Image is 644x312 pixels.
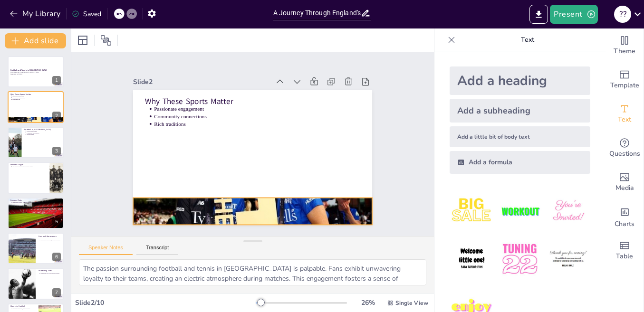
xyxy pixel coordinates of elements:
div: 26 % [356,298,379,307]
p: Growing popularity, major leagues [12,308,36,310]
div: Change the overall theme [606,28,644,63]
img: 4.jpeg [450,237,494,281]
div: Add charts and graphs [606,199,644,234]
div: Add images, graphics, shapes or video [606,165,644,199]
div: 4 [52,182,61,191]
div: Add text boxes [606,97,644,131]
div: 6 [52,253,61,261]
img: 3.jpeg [546,189,590,233]
p: Famous Clubs [10,199,61,201]
div: Add a table [606,234,644,268]
div: 7 [52,288,61,297]
p: Rich traditions [169,82,361,173]
strong: Football and Tennis in [GEOGRAPHIC_DATA] [10,69,47,71]
img: 1.jpeg [450,189,494,233]
p: Rich traditions [12,98,61,100]
p: Community involvement [27,132,61,134]
textarea: The passion surrounding football and tennis in [GEOGRAPHIC_DATA] is palpable. Fans exhibit unwave... [79,259,426,285]
p: A visual journey through England's sporting culture [10,72,61,74]
div: Slide 2 [167,34,295,98]
p: Manchester United, [GEOGRAPHIC_DATA], Arsenal [12,201,61,203]
img: 5.jpeg [498,237,542,281]
p: National pride [27,134,61,136]
span: Media [615,183,634,193]
button: ? ? [614,5,631,24]
button: Speaker Notes [79,245,133,255]
button: My Library [7,6,65,21]
span: Single View [395,299,428,307]
div: 3 [52,147,61,155]
img: 6.jpeg [546,237,590,281]
div: https://cdn.sendsteps.com/images/logo/sendsteps_logo_white.pnghttps://cdn.sendsteps.com/images/lo... [8,162,64,193]
div: 2 [52,112,61,120]
img: 2.jpeg [498,189,542,233]
div: https://cdn.sendsteps.com/images/logo/sendsteps_logo_white.pnghttps://cdn.sendsteps.com/images/lo... [8,56,64,87]
p: Text [459,28,596,51]
div: https://cdn.sendsteps.com/images/logo/sendsteps_logo_white.pnghttps://cdn.sendsteps.com/images/lo... [8,198,64,229]
p: Community connections [173,76,364,166]
div: Layout [75,33,90,48]
div: https://cdn.sendsteps.com/images/logo/sendsteps_logo_white.pnghttps://cdn.sendsteps.com/images/lo... [8,91,64,123]
span: Text [618,114,631,125]
div: 7 [8,268,64,299]
div: Saved [72,9,101,19]
div: 5 [52,217,61,226]
button: Present [550,5,597,24]
p: Premier League [10,163,47,166]
p: Oldest club, FA Cup, intense rivalries [40,273,61,274]
p: Passionate engagement [12,95,61,97]
p: Football in [GEOGRAPHIC_DATA] [24,128,61,131]
div: Add a formula [450,151,590,174]
p: The world's most popular football league [12,166,47,168]
input: Insert title [273,6,361,20]
button: Transcript [136,245,179,255]
div: Slide 2 / 10 [75,298,256,307]
div: Add ready made slides [606,63,644,97]
span: Charts [615,219,634,229]
div: Get real-time input from your audience [606,131,644,165]
p: Generated with [URL] [10,73,61,75]
p: Community connections [12,96,61,98]
div: Add a subheading [450,99,590,123]
div: https://cdn.sendsteps.com/images/logo/sendsteps_logo_white.pnghttps://cdn.sendsteps.com/images/lo... [8,233,64,264]
span: Position [100,35,112,46]
p: Women’s Football [10,304,36,307]
div: 1 [52,76,61,85]
button: Add slide [5,33,66,48]
p: Passionate engagement [175,68,367,159]
p: Why These Sports Matter [10,93,61,95]
div: https://cdn.sendsteps.com/images/logo/sendsteps_logo_white.pnghttps://cdn.sendsteps.com/images/lo... [8,127,64,158]
span: Table [616,251,633,262]
div: Add a little bit of body text [450,126,590,147]
p: Why These Sports Matter [170,56,371,154]
p: Cultural significance [27,130,61,132]
button: Export to PowerPoint [529,5,548,24]
span: Theme [614,46,635,57]
p: Fans and Atmosphere [38,235,61,238]
p: Passionate supporters, vibrant stadiums [40,239,61,241]
div: Add a heading [450,66,590,95]
div: ? ? [614,6,631,23]
span: Template [610,80,639,91]
span: Questions [609,149,640,159]
p: Interesting Facts [38,269,61,272]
